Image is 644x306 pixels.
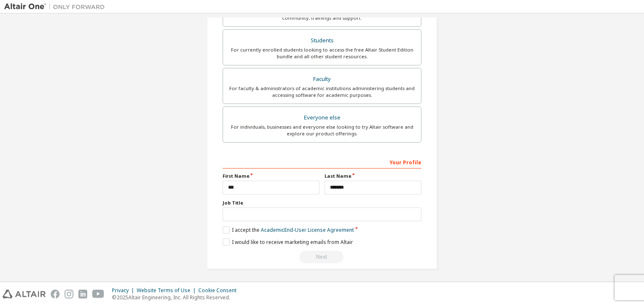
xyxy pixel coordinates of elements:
label: First Name [223,173,319,179]
img: facebook.svg [51,290,60,298]
div: For currently enrolled students looking to access the free Altair Student Edition bundle and all ... [228,47,416,60]
img: instagram.svg [65,290,73,298]
img: youtube.svg [92,290,104,298]
img: altair_logo.svg [3,290,46,298]
p: © 2025 Altair Engineering, Inc. All Rights Reserved. [112,294,241,301]
div: For faculty & administrators of academic institutions administering students and accessing softwa... [228,85,416,99]
label: Job Title [223,200,421,206]
div: Website Terms of Use [137,287,198,294]
label: I would like to receive marketing emails from Altair [223,239,353,246]
div: Privacy [112,287,137,294]
div: Please wait while checking email ... [223,251,421,263]
img: Altair One [4,3,109,11]
div: Students [228,35,416,47]
img: linkedin.svg [78,290,87,298]
label: Last Name [325,173,421,179]
div: Your Profile [223,155,421,169]
div: For individuals, businesses and everyone else looking to try Altair software and explore our prod... [228,124,416,137]
div: Cookie Consent [198,287,241,294]
div: Faculty [228,73,416,85]
div: Everyone else [228,112,416,124]
label: I accept the [223,226,354,233]
a: Academic End-User License Agreement [261,226,354,233]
